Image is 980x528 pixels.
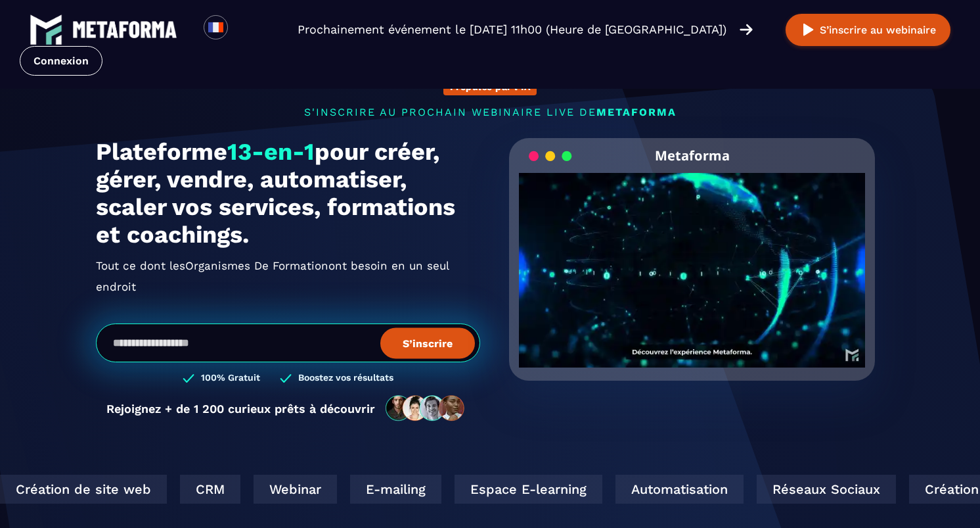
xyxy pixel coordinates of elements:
[280,372,292,385] img: checked
[786,14,950,46] button: S’inscrire au webinaire
[614,475,742,504] div: Automatisation
[227,138,315,166] span: 13-en-1
[655,138,730,173] h2: Metaforma
[185,255,328,276] span: Organismes De Formation
[96,255,480,297] h2: Tout ce dont les ont besoin en un seul endroit
[380,327,475,358] button: S’inscrire
[596,106,677,118] span: METAFORMA
[96,138,480,249] h1: Plateforme pour créer, gérer, vendre, automatiser, scaler vos services, formations et coachings.
[72,21,177,38] img: logo
[298,20,726,39] p: Prochainement événement le [DATE] 11h00 (Heure de [GEOGRAPHIC_DATA])
[529,150,572,162] img: loading
[298,372,393,385] h3: Boostez vos résultats
[183,372,194,385] img: checked
[96,106,884,118] p: s'inscrire au prochain webinaire live de
[30,13,62,46] img: logo
[453,475,601,504] div: Espace E-learning
[349,475,440,504] div: E-mailing
[201,372,260,385] h3: 100% Gratuit
[228,15,260,44] div: Search for option
[106,402,375,416] p: Rejoignez + de 1 200 curieux prêts à découvrir
[800,22,816,38] img: play
[252,475,336,504] div: Webinar
[208,19,224,36] img: fr
[382,395,470,422] img: community-people
[519,173,865,346] video: Your browser does not support the video tag.
[239,22,249,37] input: Search for option
[20,46,102,76] a: Connexion
[755,475,895,504] div: Réseaux Sociaux
[740,22,753,37] img: arrow-right
[179,475,239,504] div: CRM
